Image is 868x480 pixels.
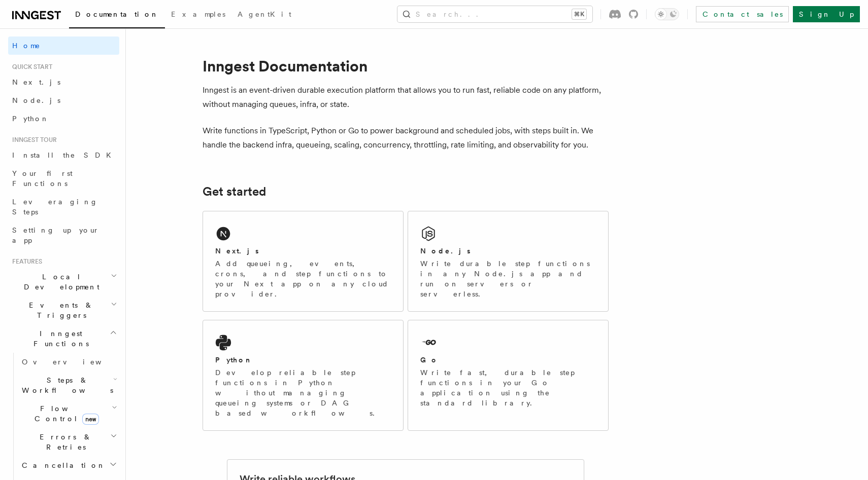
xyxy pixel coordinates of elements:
a: Get started [203,184,266,199]
h2: Node.js [420,246,471,256]
a: Install the SDK [8,146,119,164]
a: Documentation [69,3,165,28]
button: Inngest Functions [8,324,119,353]
a: Leveraging Steps [8,193,119,221]
a: Node.js [8,91,119,109]
h2: Go [420,355,439,365]
h1: Inngest Documentation [203,57,609,75]
p: Inngest is an event-driven durable execution platform that allows you to run fast, reliable code ... [203,83,609,112]
p: Write durable step functions in any Node.js app and run on servers or serverless. [420,259,596,299]
button: Toggle dark mode [655,8,679,20]
a: Next.js [8,73,119,91]
a: Your first Functions [8,164,119,193]
button: Cancellation [18,456,119,474]
p: Develop reliable step functions in Python without managing queueing systems or DAG based workflows. [215,367,391,418]
a: Contact sales [696,6,789,22]
span: Python [12,115,49,123]
a: Node.jsWrite durable step functions in any Node.js app and run on servers or serverless. [408,211,609,312]
button: Steps & Workflows [18,371,119,399]
span: AgentKit [238,10,291,18]
span: Home [12,41,41,51]
span: Overview [22,358,126,366]
a: GoWrite fast, durable step functions in your Go application using the standard library. [408,320,609,431]
a: PythonDevelop reliable step functions in Python without managing queueing systems or DAG based wo... [203,320,404,431]
span: Examples [171,10,225,18]
button: Flow Controlnew [18,399,119,428]
span: Local Development [8,272,111,292]
p: Add queueing, events, crons, and step functions to your Next app on any cloud provider. [215,259,391,299]
p: Write functions in TypeScript, Python or Go to power background and scheduled jobs, with steps bu... [203,124,609,152]
a: Setting up your app [8,221,119,249]
span: Quick start [8,63,52,71]
span: Cancellation [18,460,106,470]
kbd: ⌘K [572,9,586,19]
span: Install the SDK [12,151,117,159]
a: AgentKit [231,3,297,27]
span: Flow Control [18,403,112,424]
span: Errors & Retries [18,432,110,452]
h2: Next.js [215,246,259,256]
a: Home [8,36,119,55]
span: Your first Functions [12,169,73,188]
a: Python [8,109,119,128]
span: Events & Triggers [8,300,111,320]
span: Inngest Functions [8,328,110,349]
a: Overview [18,353,119,371]
span: Features [8,257,42,266]
a: Examples [165,3,231,27]
a: Sign Up [793,6,860,22]
span: Next.js [12,78,60,86]
span: Leveraging Steps [12,198,98,216]
button: Search...⌘K [397,6,592,22]
a: Next.jsAdd queueing, events, crons, and step functions to your Next app on any cloud provider. [203,211,404,312]
span: Steps & Workflows [18,375,113,395]
button: Events & Triggers [8,296,119,324]
p: Write fast, durable step functions in your Go application using the standard library. [420,367,596,408]
span: Setting up your app [12,226,99,244]
span: new [82,414,99,425]
button: Errors & Retries [18,428,119,456]
span: Documentation [75,10,159,18]
h2: Python [215,355,253,365]
button: Local Development [8,268,119,296]
span: Inngest tour [8,136,57,144]
span: Node.js [12,96,60,104]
